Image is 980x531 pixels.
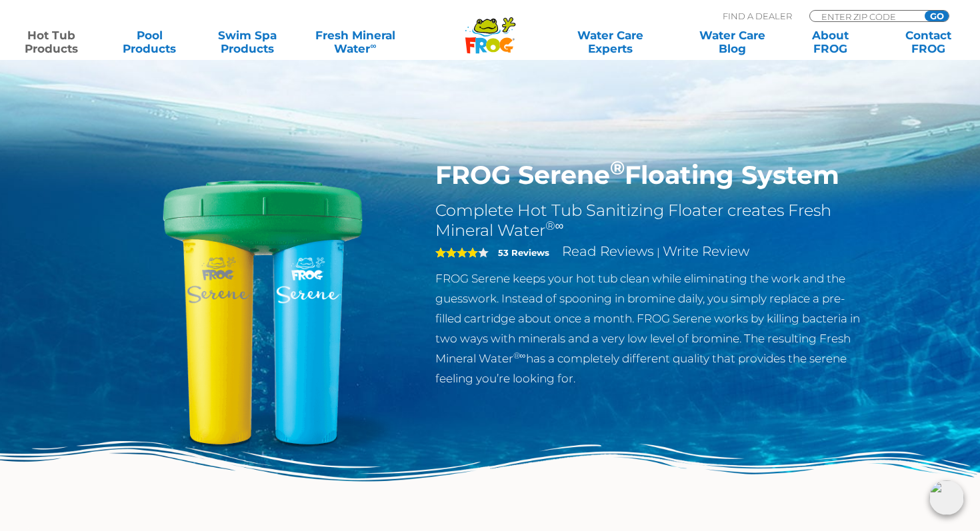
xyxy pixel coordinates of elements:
[820,11,910,22] input: Zip Code Form
[723,10,792,22] p: Find A Dealer
[545,219,564,233] sup: ®∞
[610,156,625,179] sup: ®
[370,41,376,51] sup: ∞
[435,247,478,258] span: 4
[513,350,526,360] sup: ®∞
[657,246,660,259] span: |
[435,160,871,191] h1: FROG Serene Floating System
[562,243,654,259] a: Read Reviews
[498,247,549,258] strong: 53 Reviews
[435,201,871,241] h2: Complete Hot Tub Sanitizing Floater creates Fresh Mineral Water
[694,29,770,55] a: Water CareBlog
[307,29,403,55] a: Fresh MineralWater∞
[925,11,949,21] input: GO
[111,29,187,55] a: PoolProducts
[663,243,749,259] a: Write Review
[110,160,415,465] img: hot-tub-product-serene-floater.png
[209,29,285,55] a: Swim SpaProducts
[792,29,868,55] a: AboutFROG
[549,29,673,55] a: Water CareExperts
[13,29,89,55] a: Hot TubProducts
[435,268,871,388] p: FROG Serene keeps your hot tub clean while eliminating the work and the guesswork. Instead of spo...
[891,29,967,55] a: ContactFROG
[929,480,964,515] img: openIcon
